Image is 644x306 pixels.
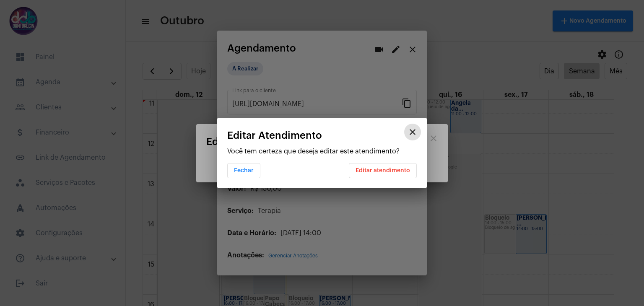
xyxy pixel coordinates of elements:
[234,168,254,174] span: Fechar
[227,163,260,178] button: Fechar
[408,127,418,137] mat-icon: close
[227,130,322,141] span: Editar Atendimento
[227,148,417,155] p: Você tem certeza que deseja editar este atendimento?
[349,163,417,178] button: Editar atendimento
[356,168,410,174] span: Editar atendimento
